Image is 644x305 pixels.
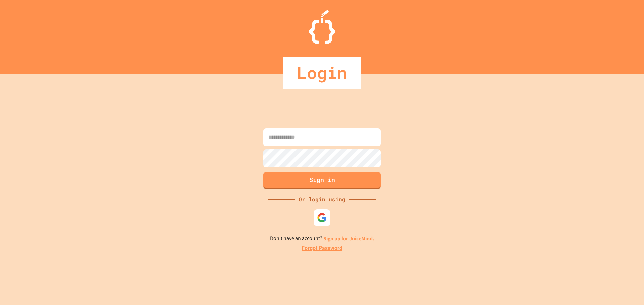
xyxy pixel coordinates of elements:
[295,195,349,203] div: Or login using
[283,57,361,89] div: Login
[309,10,335,44] img: Logo.svg
[263,172,381,189] button: Sign in
[317,213,327,223] img: google-icon.svg
[270,234,374,243] p: Don't have an account?
[323,235,374,242] a: Sign up for JuiceMind.
[302,244,342,252] a: Forgot Password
